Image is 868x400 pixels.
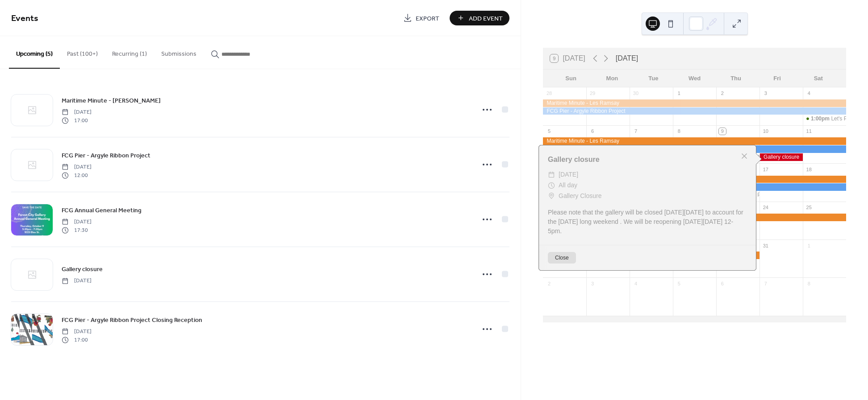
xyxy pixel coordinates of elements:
[62,96,161,106] span: Maritime Minute - [PERSON_NAME]
[589,280,596,287] div: 3
[62,226,92,234] span: 17:30
[62,108,92,116] span: [DATE]
[676,90,682,97] div: 1
[396,11,446,25] a: Export
[762,166,769,173] div: 17
[715,70,756,87] div: Thu
[543,137,846,145] div: Maritime Minute - Les Ramsay
[616,53,638,64] div: [DATE]
[62,328,92,336] span: [DATE]
[62,95,161,106] a: Maritime Minute - [PERSON_NAME]
[62,277,92,285] span: [DATE]
[62,218,92,226] span: [DATE]
[62,150,150,161] a: FCG Pier - Argyle Ribbon Project
[811,115,831,123] span: 1:00pm
[759,153,803,161] div: Gallery closure
[805,204,812,211] div: 25
[539,154,756,165] div: Gallery closure
[676,128,682,135] div: 8
[559,169,578,180] span: [DATE]
[105,36,154,68] button: Recurring (1)
[546,280,552,287] div: 2
[548,191,555,202] div: ​
[805,166,812,173] div: 18
[762,90,769,97] div: 3
[154,36,204,68] button: Submissions
[62,171,92,179] span: 12:00
[674,70,715,87] div: Wed
[805,242,812,249] div: 1
[62,205,142,215] a: FCG Annual General Meeting
[548,169,555,180] div: ​
[62,116,92,124] span: 17:00
[543,99,846,107] div: Maritime Minute - Les Ramsay
[546,90,552,97] div: 28
[62,264,103,274] a: Gallery closure
[762,280,769,287] div: 7
[762,242,769,249] div: 31
[762,128,769,135] div: 10
[550,70,591,87] div: Sun
[756,70,797,87] div: Fri
[719,280,726,287] div: 6
[589,128,596,135] div: 6
[469,14,503,23] span: Add Event
[62,315,202,325] a: FCG Pier - Argyle Ribbon Project Closing Reception
[805,90,812,97] div: 4
[60,36,105,68] button: Past (100+)
[559,191,601,202] span: Gallery Closure
[62,316,202,325] span: FCG Pier - Argyle Ribbon Project Closing Reception
[62,265,103,274] span: Gallery closure
[632,280,639,287] div: 4
[762,204,769,211] div: 24
[632,128,639,135] div: 7
[450,11,509,25] button: Add Event
[548,252,576,264] button: Close
[543,107,846,115] div: FCG Pier - Argyle Ribbon Project
[719,90,726,97] div: 2
[9,36,60,69] button: Upcoming (5)
[632,90,639,97] div: 30
[546,128,552,135] div: 5
[416,14,439,23] span: Export
[62,151,150,161] span: FCG Pier - Argyle Ribbon Project
[589,90,596,97] div: 29
[805,280,812,287] div: 8
[676,280,682,287] div: 5
[559,180,577,191] span: All day
[548,180,555,191] div: ​
[62,206,142,215] span: FCG Annual General Meeting
[539,208,756,236] div: Please note that the gallery will be closed [DATE][DATE] to account for the [DATE] long weekend ....
[62,336,92,344] span: 17:00
[633,70,674,87] div: Tue
[798,70,839,87] div: Sat
[592,70,633,87] div: Mon
[11,10,38,27] span: Events
[805,128,812,135] div: 11
[719,128,726,135] div: 9
[62,163,92,171] span: [DATE]
[803,115,846,123] div: Let's Propose! Writing Effective Art Proposals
